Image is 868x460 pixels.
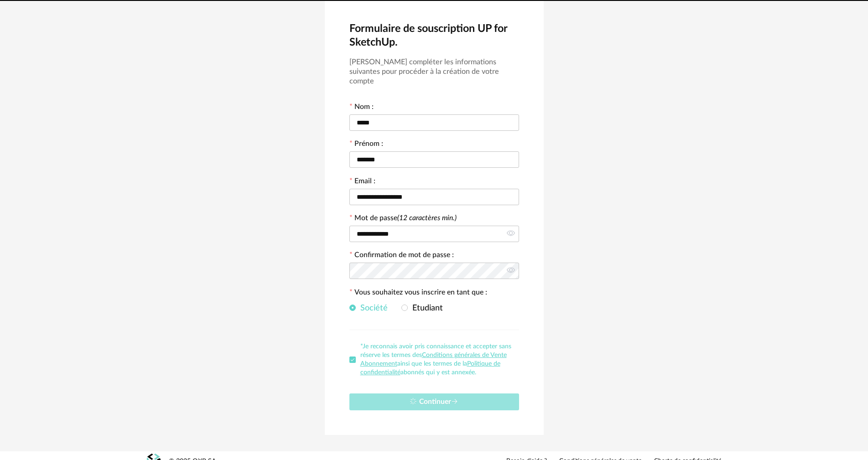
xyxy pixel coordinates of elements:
[354,214,457,222] label: Mot de passe
[349,103,374,113] label: Nom :
[356,304,388,312] span: Société
[397,214,457,222] i: (12 caractères min.)
[360,343,511,376] span: *Je reconnais avoir pris connaissance et accepter sans réserve les termes des ainsi que les terme...
[349,252,454,261] label: Confirmation de mot de passe :
[360,361,500,376] a: Politique de confidentialité
[349,57,519,86] h3: [PERSON_NAME] compléter les informations suivantes pour procéder à la création de votre compte
[349,22,519,50] h2: Formulaire de souscription UP for SketchUp.
[349,140,383,150] label: Prénom :
[408,304,443,312] span: Etudiant
[360,352,507,367] a: Conditions générales de Vente Abonnement
[349,289,487,298] label: Vous souhaitez vous inscrire en tant que :
[349,178,375,187] label: Email :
